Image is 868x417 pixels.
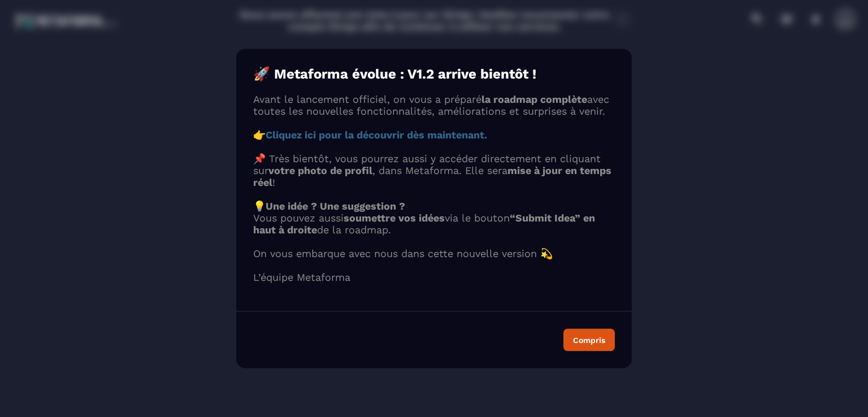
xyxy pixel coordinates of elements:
div: Compris [573,336,605,344]
p: 💡 [253,200,615,212]
a: Cliquez ici pour la découvrir dès maintenant. [266,129,487,141]
p: L’équipe Metaforma [253,271,615,283]
strong: soumettre vos idées [344,212,445,224]
p: 👉 [253,129,615,141]
p: 📌 Très bientôt, vous pourrez aussi y accéder directement en cliquant sur , dans Metaforma. Elle s... [253,153,615,188]
p: Vous pouvez aussi via le bouton de la roadmap. [253,212,615,236]
button: Compris [563,329,615,351]
strong: Une idée ? Une suggestion ? [266,200,405,212]
p: On vous embarque avec nous dans cette nouvelle version 💫 [253,247,615,259]
p: Avant le lancement officiel, on vous a préparé avec toutes les nouvelles fonctionnalités, amélior... [253,93,615,117]
strong: la roadmap complète [481,93,587,105]
h4: 🚀 Metaforma évolue : V1.2 arrive bientôt ! [253,66,615,82]
strong: mise à jour en temps réel [253,164,611,188]
strong: “Submit Idea” en haut à droite [253,212,595,236]
strong: votre photo de profil [268,164,372,176]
